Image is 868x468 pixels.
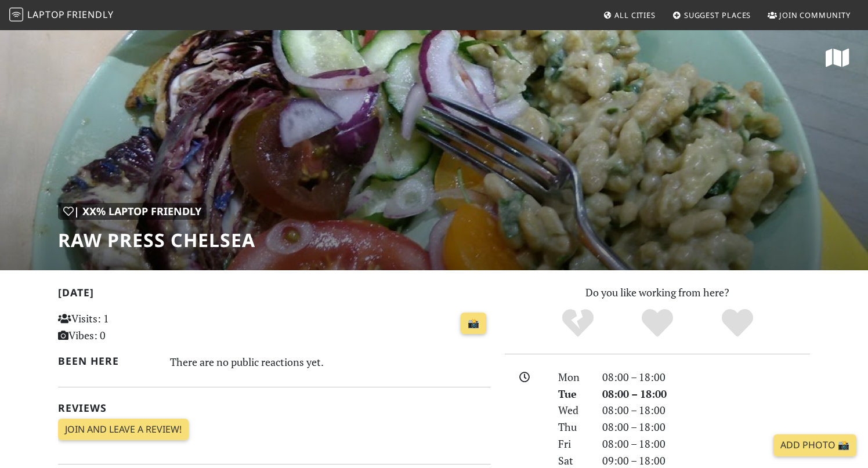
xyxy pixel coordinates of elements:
p: Visits: 1 Vibes: 0 [58,310,193,344]
a: LaptopFriendly LaptopFriendly [9,5,114,26]
div: | XX% Laptop Friendly [58,203,207,220]
a: 📸 [461,313,486,335]
div: 08:00 – 18:00 [595,369,817,386]
div: No [538,307,618,339]
div: Mon [551,369,595,386]
img: LaptopFriendly [9,8,23,21]
div: 08:00 – 18:00 [595,386,817,402]
span: All Cities [614,10,656,20]
h2: Been here [58,355,156,367]
a: All Cities [598,5,660,26]
span: Suggest Places [684,10,751,20]
div: Fri [551,436,595,452]
span: Join Community [779,10,851,20]
a: Suggest Places [668,5,756,26]
span: Friendly [67,8,113,21]
div: 08:00 – 18:00 [595,436,817,452]
div: Definitely! [697,307,777,339]
h1: Raw Press Chelsea [58,229,255,251]
h2: [DATE] [58,286,491,303]
p: Do you like working from here? [505,284,810,301]
div: 08:00 – 18:00 [595,402,817,419]
h2: Reviews [58,402,491,414]
div: Thu [551,419,595,436]
div: There are no public reactions yet. [170,353,491,371]
a: Add Photo 📸 [773,434,856,456]
div: Tue [551,386,595,402]
span: Laptop [27,8,65,21]
a: Join and leave a review! [58,419,189,441]
div: Yes [617,307,697,339]
div: 08:00 – 18:00 [595,419,817,436]
div: Wed [551,402,595,419]
a: Join Community [763,5,855,26]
